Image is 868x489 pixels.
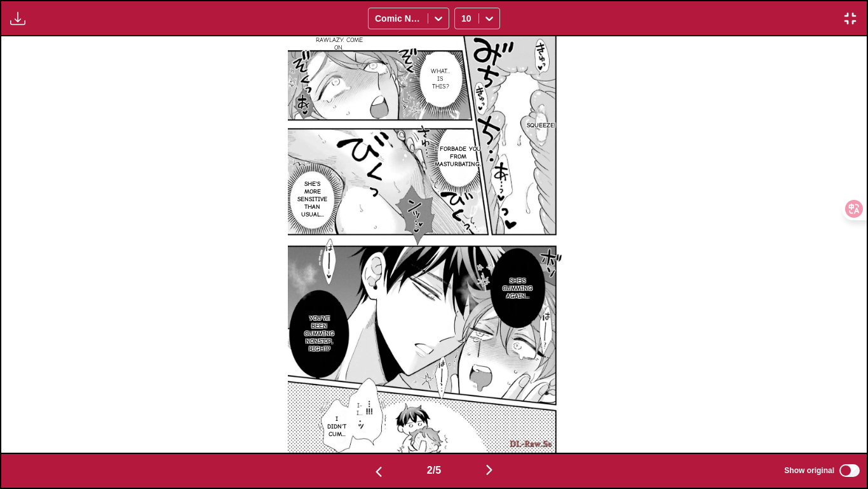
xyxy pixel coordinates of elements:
span: Show original [784,466,834,475]
span: 2 / 5 [427,465,441,476]
img: Download translated images [10,11,25,26]
p: She's cumming again... [500,274,535,302]
p: You've been cumming nonstop, right? [299,312,339,355]
p: What... is this? [428,65,453,93]
p: RawLazy. Come on. [310,34,368,54]
input: Show original [839,464,860,477]
p: I didn't cum... [325,413,349,441]
img: Next page [482,462,497,478]
img: Manga Panel [288,36,580,452]
img: Previous page [371,464,386,479]
p: Squeeze! [524,119,559,132]
p: I-I... [354,399,365,420]
p: I forbade you from masturbating. [432,143,484,171]
p: She's more sensitive than usual... [294,178,331,221]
